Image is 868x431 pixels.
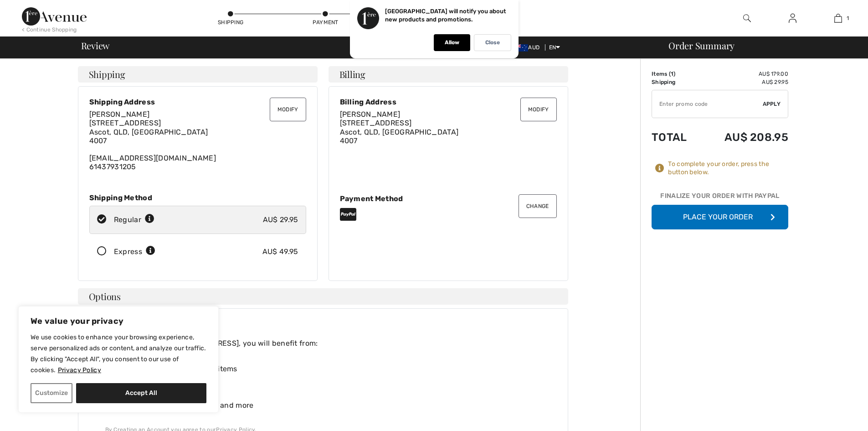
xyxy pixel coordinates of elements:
td: Total [652,122,700,153]
span: Shipping [89,70,125,79]
div: [EMAIL_ADDRESS][DOMAIN_NAME] 61437931205 [89,110,306,171]
span: EN [549,44,560,51]
span: Apply [763,100,781,108]
p: [GEOGRAPHIC_DATA] will notify you about new products and promotions. [385,8,506,23]
input: Promo code [652,90,763,118]
div: Billing Address [340,98,557,106]
div: Payment Method [340,194,557,203]
div: Order Summary [657,41,863,50]
a: Privacy Policy [57,366,102,374]
div: AU$ 49.95 [262,246,298,257]
div: Payment [312,18,339,26]
div: < Continue Shopping [22,26,77,34]
span: 1 [671,71,673,77]
h4: Options [78,288,568,305]
td: AU$ 179.00 [700,70,788,78]
p: We use cookies to enhance your browsing experience, serve personalized ads or content, and analyz... [31,332,206,376]
p: We value your privacy [31,316,206,327]
img: Australian Dollar [514,44,528,52]
div: Shipping [217,18,244,26]
a: 1 [816,13,860,24]
div: By signing up on [STREET_ADDRESS], you will benefit from: [105,338,550,349]
button: Customize [31,383,72,403]
img: My Bag [834,13,842,24]
button: Accept All [76,383,206,403]
p: Close [485,39,500,46]
span: Review [81,41,110,50]
div: Express [114,246,155,257]
td: AU$ 208.95 [700,122,788,153]
td: Shipping [652,78,700,86]
button: Change [519,194,557,218]
span: [STREET_ADDRESS] Ascot, QLD, [GEOGRAPHIC_DATA] 4007 [340,119,459,145]
button: Modify [520,98,557,121]
div: Your own Wishlist, My Closet and more [105,400,550,411]
a: Sign In [781,13,804,24]
span: [PERSON_NAME] [340,110,401,119]
div: Shipping Method [89,193,306,202]
span: 1 [847,14,849,22]
td: AU$ 29.95 [700,78,788,86]
span: AUD [514,44,543,51]
img: search the website [743,13,751,24]
img: My Info [789,13,796,24]
div: Earn rewards towards FREE items [105,363,550,374]
button: Place Your Order [652,205,788,229]
div: We value your privacy [18,306,219,413]
button: Modify [270,98,306,121]
div: Regular [114,214,154,225]
div: Faster checkout time [105,382,550,393]
span: [STREET_ADDRESS] Ascot, QLD, [GEOGRAPHIC_DATA] 4007 [89,119,208,145]
div: Finalize Your Order with PayPal [652,191,788,205]
div: AU$ 29.95 [263,214,298,225]
span: [PERSON_NAME] [89,110,150,119]
img: 1ère Avenue [22,7,87,26]
div: Shipping Address [89,98,306,106]
span: Billing [339,70,365,79]
td: Items ( ) [652,70,700,78]
div: To complete your order, press the button below. [668,160,788,177]
p: Allow [445,39,459,46]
